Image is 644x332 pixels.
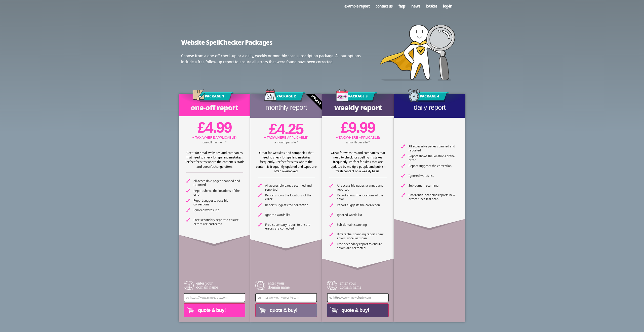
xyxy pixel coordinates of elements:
span: £ [269,121,277,137]
span: All accessible pages scanned and reported [337,184,387,191]
span: Sub-domain scanning [337,223,387,227]
input: eg https://www.mywebsite.com [327,293,389,302]
h3: Package 1 [195,92,234,102]
span: Weekly Report [334,103,382,112]
p: (WHERE APPLICABLE) [322,135,394,140]
span: Daily Report [414,103,446,111]
bdi: 4.99 [197,119,231,136]
strong: + TAX [336,136,345,139]
h3: Package 4 [410,92,449,102]
span: £ [341,119,348,136]
span: quote & buy! [195,306,226,314]
div: Great for websites and companies that need to check for spelling mistakes frequently. Perfect for... [327,150,389,173]
span: Report shows the locations of the error [265,193,315,201]
bdi: 9.99 [341,119,375,136]
span: Report suggests the correction [337,203,387,207]
p: a month per site * [250,140,322,145]
span: Report suggests the correction [265,203,315,207]
label: enter your domain name [184,280,245,291]
span: Report shows the locations of the error [193,189,243,197]
strong: + TAX [264,136,273,139]
span: Report suggests possible corrections [193,199,243,206]
a: Example Report [341,1,373,11]
span: quote & buy! [339,306,369,314]
p: Choose from a one-off check-up or a daily, weekly or monthly scan subscription package. All our o... [181,53,367,65]
a: Basket [423,1,440,11]
button: quote & buy! [255,303,317,317]
a: News [408,1,423,11]
span: quote & buy! [267,306,297,314]
input: eg https://www.mywebsite.com [255,293,317,302]
h3: Package 3 [339,92,377,102]
h3: Package 2 [267,92,305,102]
p: (WHERE APPLICABLE) [179,135,250,140]
label: enter your domain name [255,280,317,291]
span: One-Off Report [191,103,238,112]
p: (WHERE APPLICABLE) [250,135,322,140]
span: All accessible pages scanned and reported [265,184,315,191]
label: enter your domain name [327,280,389,291]
div: Great for websites and companies that need to check for spelling mistakes frequently. Perfect for... [255,150,317,173]
button: quote & buy! [184,303,245,317]
input: eg https://www.mywebsite.com [184,293,245,302]
span: All accessible pages scanned and reported [409,144,458,152]
span: Ignored words list [193,208,243,212]
span: Report suggests the correction [409,164,458,168]
span: Monthly Report [265,103,307,111]
span: Report shows the locations of the error [409,154,458,162]
p: a month per site * [322,140,394,145]
bdi: 4.25 [269,121,303,137]
span: Ignored words list [337,213,387,217]
span: Ignored words list [409,174,458,178]
span: Free secondary report to ensure errors are corrected [265,223,315,231]
span: a month per site * [399,140,460,144]
a: Log-in [440,1,455,11]
a: Contact us [373,1,395,11]
h2: Website SpellChecker Packages [181,39,367,46]
span: £ [197,119,205,136]
span: Differential scanning reports new errors since last scan [337,232,387,240]
span: Free secondary report to ensure errors are corrected [193,218,243,226]
span: Differential scanning reports new errors since last scan [409,193,458,201]
span: Free secondary report to ensure errors are corrected [337,242,387,250]
button: quote & buy! [327,303,389,317]
div: Great for small websites and companies that need to check for spelling mistakes. Perfect for site... [184,150,245,169]
a: FAQs [395,1,408,11]
p: one-off payment * [179,140,250,145]
strong: + TAX [192,136,202,139]
div: Popular [287,71,345,128]
span: Sub-domain scanning [409,184,458,188]
span: Ignored words list [265,213,315,217]
span: Report shows the locations of the error [337,193,387,201]
span: All accessible pages scanned and reported [193,179,243,187]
